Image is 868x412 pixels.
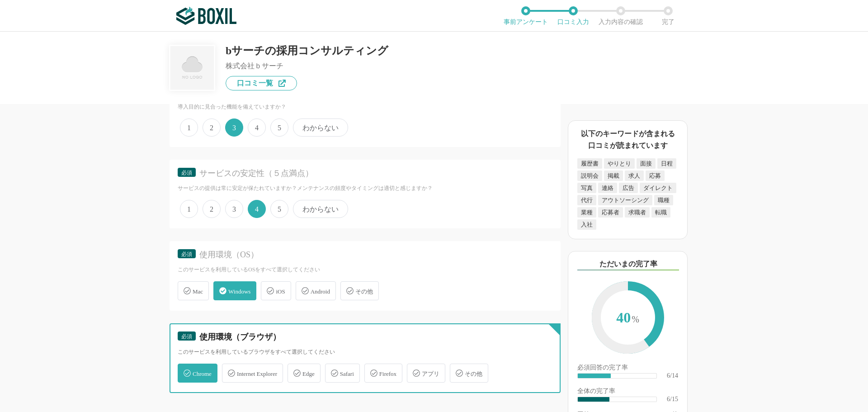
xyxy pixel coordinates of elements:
div: 使用環境（ブラウザ） [199,331,537,343]
span: 3 [225,200,243,218]
span: 2 [203,118,221,137]
img: ボクシルSaaS_ロゴ [176,7,236,25]
span: 1 [180,118,198,137]
a: 口コミ一覧 [226,76,297,90]
span: 必須 [181,170,192,176]
span: アプリ [422,370,439,377]
div: ただいまの完了率 [577,259,679,270]
span: 必須 [181,251,192,257]
span: 3 [225,118,243,137]
span: % [632,314,639,324]
div: 代行 [577,195,596,205]
span: Internet Explorer [237,370,277,377]
div: 履歴書 [577,158,602,169]
div: このサービスを利用しているOSをすべて選択してください [178,266,552,274]
li: 入力内容の確認 [597,6,644,25]
div: 連絡 [598,183,617,193]
span: iOS [276,288,285,295]
div: 求職者 [625,207,650,218]
div: 必須回答の完了率 [577,365,678,373]
div: サービスの提供は常に安定が保たれていますか？メンテナンスの頻度やタイミングは適切と感じますか？ [178,185,552,192]
div: 株式会社ｂサーチ [226,62,388,70]
div: 日程 [657,158,676,169]
span: Safari [340,370,354,377]
div: ダイレクト [640,183,676,193]
span: 1 [180,200,198,218]
div: やりとり [604,158,635,169]
span: 4 [248,200,266,218]
div: 掲載 [604,170,623,181]
li: 完了 [644,6,692,25]
span: 必須 [181,333,192,340]
div: 応募 [646,170,665,181]
span: Chrome [193,370,212,377]
span: わからない [293,118,348,137]
div: 6/14 [667,373,678,379]
li: 口コミ入力 [549,6,597,25]
div: 6/15 [667,396,678,403]
span: わからない [293,200,348,218]
div: 使用環境（OS） [199,249,537,260]
span: Firefox [379,370,396,377]
div: 全体の完了率 [577,388,678,396]
span: 5 [270,200,288,218]
li: 事前アンケート [502,6,549,25]
div: bサーチの採用コンサルティング [226,45,388,56]
div: 導入目的に見合った機能を備えていますか？ [178,103,552,111]
div: ​ [578,374,611,378]
div: 面接 [637,158,656,169]
span: 5 [270,118,288,137]
div: ​ [578,397,609,402]
span: その他 [355,288,373,295]
span: その他 [465,370,482,377]
div: 以下のキーワードが含まれる口コミが読まれています [577,128,678,151]
span: Edge [302,370,315,377]
span: Android [311,288,330,295]
span: 口コミ一覧 [237,80,273,87]
span: 2 [203,200,221,218]
div: 転職 [651,207,670,218]
div: 職種 [654,195,673,205]
div: このサービスを利用しているブラウザをすべて選択してください [178,348,552,356]
div: サービスの安定性（５点満点） [199,168,537,179]
span: Windows [228,288,250,295]
div: 入社 [577,219,596,230]
span: 4 [248,118,266,137]
div: 写真 [577,183,596,193]
div: 説明会 [577,170,602,181]
span: 40 [601,290,655,346]
span: Mac [193,288,203,295]
div: 求人 [625,170,644,181]
div: 広告 [619,183,638,193]
div: アウトソーシング [598,195,652,205]
div: 応募者 [598,207,623,218]
div: 業種 [577,207,596,218]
